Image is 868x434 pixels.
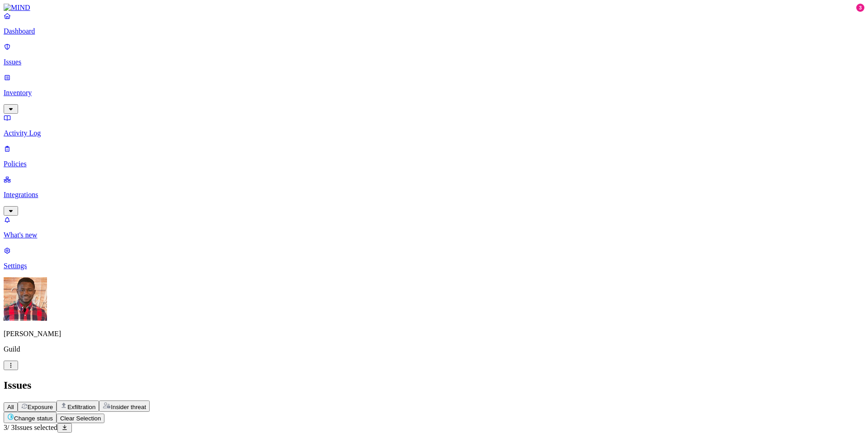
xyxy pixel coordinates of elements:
a: Dashboard [4,12,864,35]
a: MIND [4,4,864,12]
h2: Issues [4,379,864,391]
span: Exposure [28,404,53,410]
img: MIND [4,4,30,12]
div: 3 [856,4,864,12]
a: Issues [4,43,864,66]
span: Insider threat [111,404,146,410]
p: Settings [4,262,864,270]
img: Charles Sawadogo [4,277,47,321]
button: Clear Selection [57,414,104,423]
span: 3 [4,424,7,431]
img: status-in-progress [7,413,14,420]
p: Dashboard [4,27,864,35]
p: Inventory [4,89,864,97]
span: Exfiltration [67,404,95,410]
p: Activity Log [4,129,864,137]
p: Guild [4,345,864,353]
a: Inventory [4,73,864,112]
a: What's new [4,216,864,239]
button: Change status [4,412,57,423]
a: Policies [4,145,864,168]
span: / 3 Issues selected [4,424,57,431]
p: Issues [4,58,864,66]
a: Activity Log [4,114,864,137]
a: Integrations [4,175,864,214]
p: What's new [4,231,864,239]
p: [PERSON_NAME] [4,330,864,338]
span: All [7,404,14,410]
a: Settings [4,246,864,270]
p: Integrations [4,191,864,199]
p: Policies [4,160,864,168]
